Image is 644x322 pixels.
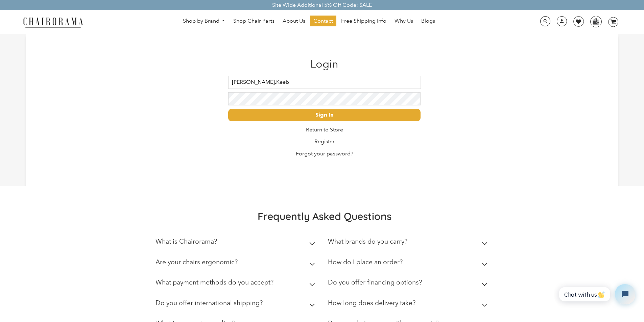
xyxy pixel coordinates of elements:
h2: What is Chairorama? [156,238,217,245]
h2: What brands do you carry? [328,238,407,245]
span: Contact [313,18,333,25]
summary: How long does delivery take? [328,294,490,315]
h2: How long does delivery take? [328,299,415,307]
h2: What payment methods do you accept? [156,278,273,286]
input: Email [228,76,421,89]
span: Shop Chair Parts [233,18,275,25]
span: Free Shipping Info [341,18,386,25]
h2: Frequently Asked Questions [156,210,494,223]
summary: What is Chairorama? [156,233,318,253]
h2: Are your chairs ergonomic? [156,258,238,266]
h2: How do I place an order? [328,258,403,266]
a: Free Shipping Info [338,16,390,26]
summary: Do you offer international shipping? [156,294,318,315]
a: About Us [279,16,309,26]
a: Blogs [418,16,438,26]
a: Register [314,138,335,145]
summary: What brands do you carry? [328,233,490,253]
span: Why Us [395,18,413,25]
a: Forgot your password? [296,150,353,157]
img: WhatsApp_Image_2024-07-12_at_16.23.01.webp [591,16,601,26]
a: Why Us [391,16,416,26]
a: Shop by Brand [180,16,229,26]
h2: Do you offer financing options? [328,278,422,286]
a: Return to Store [306,126,343,133]
summary: How do I place an order? [328,253,490,274]
h1: Login [228,57,421,70]
nav: DesktopNavigation [116,16,502,28]
a: Contact [310,16,336,26]
span: Blogs [421,18,435,25]
summary: Do you offer financing options? [328,274,490,294]
input: Sign In [228,109,421,121]
span: About Us [283,18,305,25]
h2: Do you offer international shipping? [156,299,263,307]
iframe: Tidio Chat [554,278,641,310]
summary: What payment methods do you accept? [156,274,318,294]
summary: Are your chairs ergonomic? [156,253,318,274]
img: chairorama [19,16,87,28]
a: Shop Chair Parts [230,16,278,26]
